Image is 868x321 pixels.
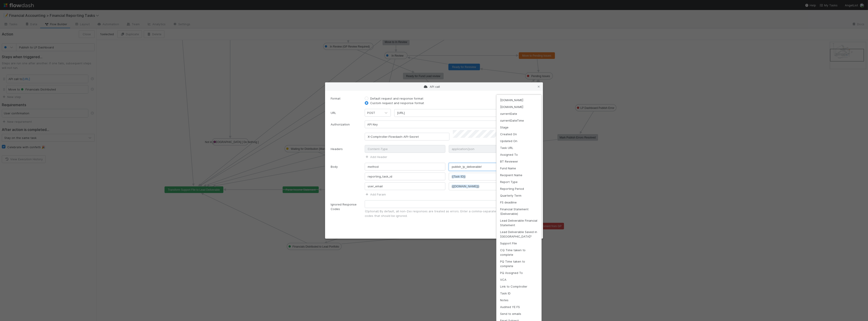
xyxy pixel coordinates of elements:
div: Task ID [496,290,541,297]
div: VCA [496,276,541,283]
div: Link to Comptroller [496,283,541,290]
div: Financial Statement (Deliverable) [496,206,541,217]
div: Task URL [496,144,541,151]
div: Audited YE FS [496,303,541,310]
div: currentDateTime [496,117,541,124]
div: Updated On [496,138,541,144]
div: Assigned To [496,151,541,158]
div: [DOMAIN_NAME] [496,103,541,110]
div: Fund Name [496,165,541,172]
div: Support File [496,240,541,247]
div: Lead Deliverable Financial Statement [496,217,541,228]
div: CQ Time taken to complete [496,247,541,258]
div: Stage [496,124,541,131]
div: BT Reviewer [496,158,541,165]
div: PQ Time taken to complete [496,258,541,269]
div: PQ Assigned To [496,269,541,276]
div: [DOMAIN_NAME] [496,97,541,103]
div: FS deadline [496,199,541,206]
div: Notes [496,297,541,303]
div: Recipient Name [496,172,541,178]
div: currentDate [496,110,541,117]
div: Created On [496,131,541,138]
div: Lead Deliverable Saved in [GEOGRAPHIC_DATA]? [496,228,541,240]
div: Reporting Period [496,185,541,192]
div: Quarterly Term [496,192,541,199]
div: Report Type [496,178,541,185]
div: Send to emails [496,310,541,317]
